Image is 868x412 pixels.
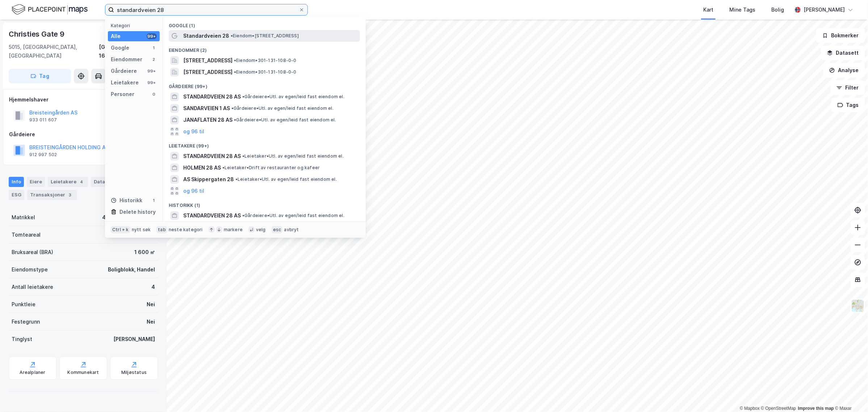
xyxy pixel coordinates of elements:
div: Arealplaner [20,370,45,375]
div: Kontrollprogram for chat [832,377,868,412]
div: Antall leietakere [12,283,53,291]
div: Historikk (1) [163,197,366,210]
span: [STREET_ADDRESS] [183,68,232,76]
button: Datasett [821,46,865,60]
div: Alle [111,32,121,41]
span: Leietaker • Drift av restauranter og kafeer [222,165,320,171]
div: Transaksjoner [27,190,77,200]
div: Matrikkel [12,213,35,222]
div: 933 011 607 [29,117,57,123]
span: Eiendom • [STREET_ADDRESS] [231,33,299,39]
div: ESG [9,190,24,200]
div: neste kategori [169,227,203,233]
span: • [231,33,233,38]
span: • [222,165,225,170]
span: Eiendom • 301-131-108-0-0 [234,69,297,75]
div: 0 [151,91,157,97]
div: tab [156,226,167,233]
span: • [234,58,236,63]
div: Personer [111,90,134,99]
span: STANDARDVEIEN 28 AS [183,152,241,161]
span: JANAFLATEN 28 AS [183,116,232,124]
div: Info [9,177,24,187]
span: • [242,213,244,218]
span: [STREET_ADDRESS] [183,56,232,65]
button: Bokmerker [816,28,865,43]
span: AS Skippergaten 28 [183,175,234,184]
a: Improve this map [798,406,834,411]
span: • [231,105,234,111]
a: OpenStreetMap [761,406,796,411]
div: Eiendomstype [12,265,48,274]
span: Gårdeiere • Utl. av egen/leid fast eiendom el. [242,213,344,219]
div: nytt søk [132,227,151,233]
button: Filter [830,80,865,95]
div: Bolig [771,5,784,14]
div: Leietakere (99+) [163,137,366,150]
div: 99+ [147,68,157,74]
img: logo.f888ab2527a4732fd821a326f86c7f29.svg [12,3,88,16]
div: Historikk [111,196,142,205]
span: Gårdeiere • Utl. av egen/leid fast eiendom el. [231,105,334,111]
input: Søk på adresse, matrikkel, gårdeiere, leietakere eller personer [114,4,299,15]
div: 1 [151,197,157,203]
div: 99+ [147,80,157,86]
div: Eiere [27,177,45,187]
div: esc [272,226,283,233]
span: • [234,69,236,75]
div: 99+ [147,33,157,39]
span: SANDARVEIEN 1 AS [183,104,230,113]
div: Gårdeiere (99+) [163,78,366,91]
div: 1 600 ㎡ [134,248,155,257]
div: [PERSON_NAME] [113,335,155,344]
div: Datasett [91,177,118,187]
div: Mine Tags [729,5,755,14]
span: • [235,176,238,182]
div: Google (1) [163,17,366,30]
button: og 96 til [183,187,204,195]
span: STANDARDVEIEN 28 AS [183,92,241,101]
div: [PERSON_NAME] [804,5,845,14]
img: Z [851,299,865,313]
div: Kommunekart [67,370,99,375]
div: Leietakere [48,177,88,187]
div: 912 997 502 [29,152,57,158]
div: [GEOGRAPHIC_DATA], 164/1143 [99,43,158,60]
div: 4 [78,178,85,186]
span: Standardveien 28 [183,32,229,40]
div: Festegrunn [12,317,40,326]
div: Boligblokk, Handel [108,265,155,274]
div: Google [111,43,129,52]
div: markere [224,227,243,233]
div: Eiendommer [111,55,142,64]
a: Mapbox [740,406,760,411]
button: Tag [9,69,71,83]
button: Analyse [823,63,865,78]
span: Gårdeiere • Utl. av egen/leid fast eiendom el. [234,117,336,123]
div: 1 [151,45,157,51]
div: 3 [67,191,74,199]
div: Gårdeiere [9,130,158,139]
div: Gårdeiere [111,67,137,75]
iframe: Chat Widget [832,377,868,412]
span: Leietaker • Utl. av egen/leid fast eiendom el. [235,176,337,182]
div: Kart [703,5,713,14]
div: 4601-164-1143-0-0 [102,213,155,222]
div: Miljøstatus [121,370,147,375]
button: og 96 til [183,127,204,136]
div: 4 [151,283,155,291]
div: Christies Gate 9 [9,28,66,40]
div: Ctrl + k [111,226,130,233]
div: Hjemmelshaver [9,95,158,104]
span: • [242,94,244,99]
span: Leietaker • Utl. av egen/leid fast eiendom el. [242,153,344,159]
div: 2 [151,57,157,62]
span: Gårdeiere • Utl. av egen/leid fast eiendom el. [242,94,344,100]
div: avbryt [284,227,299,233]
div: Tinglyst [12,335,32,344]
span: STANDARDVEIEN 28 AS [183,211,241,220]
span: • [234,117,236,122]
div: Eiendommer (2) [163,42,366,55]
div: 5015, [GEOGRAPHIC_DATA], [GEOGRAPHIC_DATA] [9,43,99,60]
div: Tomteareal [12,230,41,239]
